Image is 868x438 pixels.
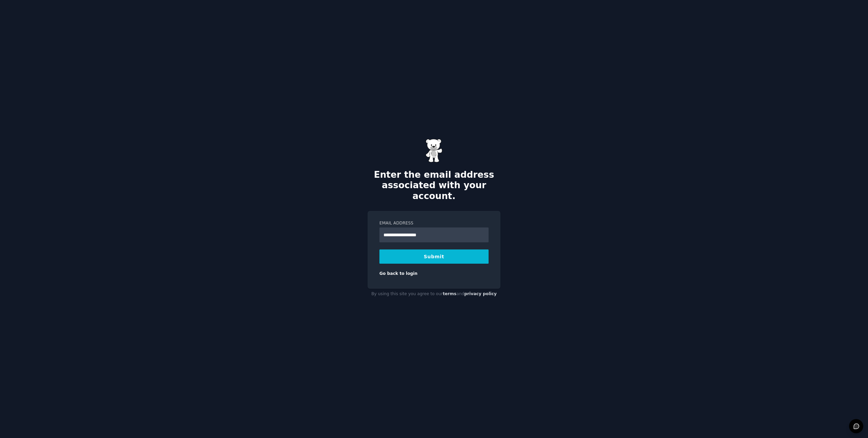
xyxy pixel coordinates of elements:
[379,271,417,276] a: Go back to login
[464,291,497,296] a: privacy policy
[379,220,489,226] label: Email Address
[368,289,500,300] div: By using this site you agree to our and
[426,139,442,162] img: Gummy Bear
[368,170,500,202] h2: Enter the email address associated with your account.
[379,249,489,264] button: Submit
[443,291,456,296] a: terms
